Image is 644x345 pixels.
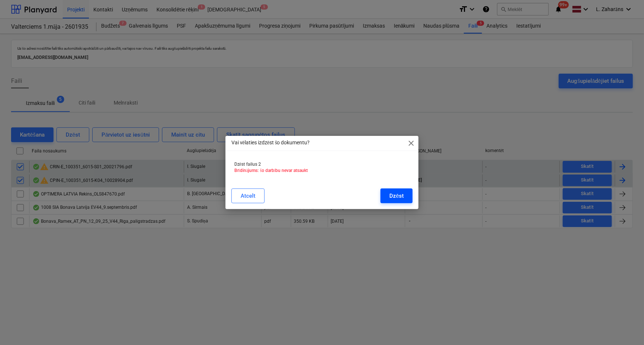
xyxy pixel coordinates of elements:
p: Vai vēlaties izdzēst šo dokumentu? [231,139,310,147]
span: close [407,139,416,148]
div: Dzēst [389,191,404,201]
p: Brīdinājums: šo darbību nevar atsaukt [234,168,410,174]
iframe: Chat Widget [607,310,644,345]
button: Atcelt [231,189,265,203]
button: Dzēst [380,189,413,203]
p: Dzēst failus 2 [234,161,410,168]
div: Atcelt [241,191,255,201]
